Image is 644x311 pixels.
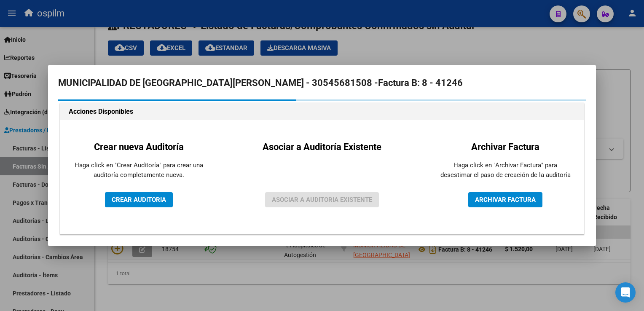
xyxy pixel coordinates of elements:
[69,107,575,117] h1: Acciones Disponibles
[105,192,173,207] button: CREAR AUDITORIA
[112,196,166,204] span: CREAR AUDITORIA
[265,192,379,207] button: ASOCIAR A AUDITORIA EXISTENTE
[440,161,571,180] p: Haga click en "Archivar Factura" para desestimar el paso de creación de la auditoría
[475,196,536,204] span: ARCHIVAR FACTURA
[73,161,204,180] p: Haga click en "Crear Auditoría" para crear una auditoría completamente nueva.
[58,75,586,91] h2: MUNICIPALIDAD DE [GEOGRAPHIC_DATA][PERSON_NAME] - 30545681508 -
[378,78,463,88] strong: Factura B: 8 - 41246
[468,192,542,207] button: ARCHIVAR FACTURA
[272,196,372,204] span: ASOCIAR A AUDITORIA EXISTENTE
[615,282,636,303] div: Open Intercom Messenger
[440,140,571,154] h2: Archivar Factura
[73,140,204,154] h2: Crear nueva Auditoría
[263,140,381,154] h2: Asociar a Auditoría Existente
